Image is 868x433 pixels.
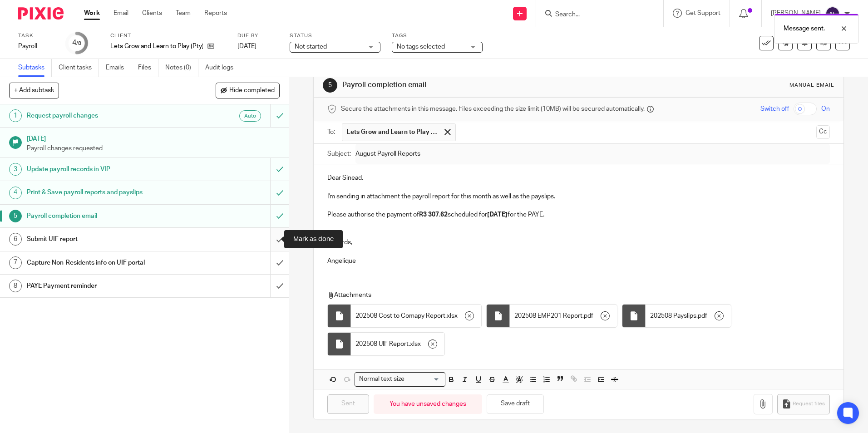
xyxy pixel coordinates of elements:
label: Due by [237,32,278,39]
h1: Submit UIF report [27,232,183,246]
span: Hide completed [229,87,275,94]
h1: Print & Save payroll reports and payslips [27,186,183,199]
h1: [DATE] [27,132,280,143]
a: Team [176,9,191,18]
div: 1 [9,109,22,122]
h1: Payroll completion email [342,80,598,90]
div: . [351,333,444,355]
div: . [510,305,617,327]
span: 202508 UIF Report [355,340,409,349]
h1: Request payroll changes [27,109,183,123]
input: Search for option [407,374,440,384]
div: Payroll [18,42,54,51]
div: . [351,305,481,327]
span: 202508 Cost to Comapy Report [355,311,445,320]
a: Files [138,59,158,77]
div: 8 [9,280,22,292]
label: Status [290,32,380,39]
p: Lets Grow and Learn to Play (Pty) Ltd [110,42,203,51]
div: Search for option [355,372,445,386]
p: Please authorise the payment of scheduled for for the PAYE. [327,210,829,219]
input: Sent [327,394,369,414]
p: Message sent. [784,24,825,33]
p: Dear Sinead, [327,173,829,182]
span: [DATE] [237,43,256,49]
div: . [646,305,731,327]
img: svg%3E [825,6,840,21]
span: pdf [584,311,593,320]
div: 4 [9,187,22,199]
a: Clients [142,9,162,18]
strong: [DATE] [487,212,508,218]
label: Subject: [327,149,351,158]
span: Not started [295,44,327,50]
h1: Update payroll records in VIP [27,162,183,176]
div: 5 [323,78,337,93]
label: Task [18,32,54,39]
img: Pixie [18,7,64,20]
label: To: [327,128,337,137]
span: 202508 Payslips [650,311,696,320]
button: Save draft [487,394,544,414]
button: + Add subtask [9,83,59,98]
span: Request files [793,400,825,408]
span: xlsx [447,311,458,320]
div: 5 [9,210,22,222]
p: Payroll changes requested [27,144,280,153]
a: Audit logs [205,59,240,77]
a: Work [84,9,100,18]
span: Switch off [760,104,789,113]
a: Subtasks [18,59,52,77]
span: Secure the attachments in this message. Files exceeding the size limit (10MB) will be secured aut... [341,104,645,113]
a: Client tasks [59,59,99,77]
div: You have unsaved changes [374,394,482,414]
button: Cc [816,125,830,139]
strong: R3 307.62 [419,212,448,218]
h1: Capture Non-Residents info on UIF portal [27,256,183,270]
a: Emails [106,59,131,77]
p: Regards, [327,238,829,247]
div: Auto [239,110,261,122]
div: 6 [9,233,22,246]
button: Hide completed [216,83,280,98]
p: I'm sending in attachment the payroll report for this month as well as the payslips. [327,192,829,201]
span: xlsx [410,340,421,349]
small: /8 [76,41,81,46]
a: Notes (0) [165,59,198,77]
span: Normal text size [357,374,406,384]
label: Client [110,32,226,39]
span: 202508 EMP201 Report [514,311,582,320]
p: Angelique [327,256,829,266]
p: Attachments [327,290,813,300]
h1: PAYE Payment reminder [27,279,183,293]
span: On [821,104,830,113]
button: Request files [777,394,830,414]
span: pdf [698,311,707,320]
div: 4 [72,38,81,48]
div: Manual email [789,82,834,89]
div: 3 [9,163,22,176]
a: Email [113,9,128,18]
span: No tags selected [397,44,445,50]
div: 7 [9,256,22,269]
h1: Payroll completion email [27,209,183,223]
span: Lets Grow and Learn to Play (Pty) Ltd [347,128,438,137]
a: Reports [204,9,227,18]
label: Tags [392,32,483,39]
